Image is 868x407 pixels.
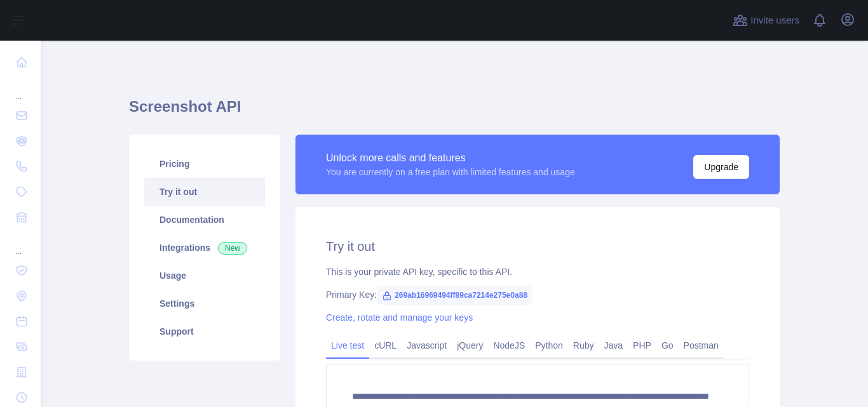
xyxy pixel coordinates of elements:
[730,10,802,30] button: Invite users
[693,155,749,179] button: Upgrade
[218,242,247,255] span: New
[326,288,749,301] div: Primary Key:
[679,335,724,356] a: Postman
[530,335,568,356] a: Python
[129,97,780,127] h1: Screenshot API
[144,317,265,345] a: Support
[10,76,31,102] div: ...
[326,312,473,323] a: Create, rotate and manage your keys
[402,335,452,356] a: Javascript
[326,150,575,166] div: Unlock more calls and features
[377,286,532,305] span: 269ab16969494ff89ca7214e275e0a88
[144,206,265,234] a: Documentation
[568,335,599,356] a: Ruby
[144,262,265,290] a: Usage
[144,150,265,178] a: Pricing
[10,231,31,257] div: ...
[750,13,799,28] span: Invite users
[326,335,369,356] a: Live test
[144,234,265,262] a: Integrations New
[326,237,749,255] h2: Try it out
[144,290,265,317] a: Settings
[144,178,265,206] a: Try it out
[326,265,749,278] div: This is your private API key, specific to this API.
[599,335,628,356] a: Java
[488,335,530,356] a: NodeJS
[656,335,679,356] a: Go
[326,166,575,178] div: You are currently on a free plan with limited features and usage
[369,335,402,356] a: cURL
[628,335,656,356] a: PHP
[452,335,488,356] a: jQuery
